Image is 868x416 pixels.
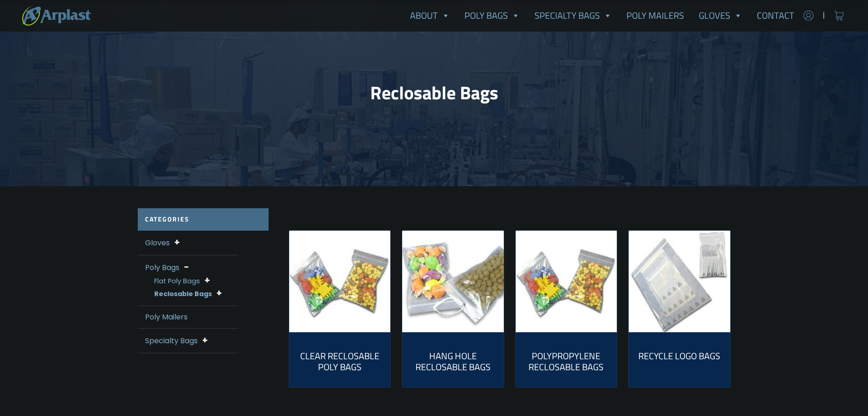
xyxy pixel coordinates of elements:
[154,289,212,298] a: Reclosable Bags
[629,231,730,332] img: Recycle Logo Bags
[527,6,619,25] a: Specialty Bags
[402,231,504,332] img: Hang Hole Reclosable Bags
[516,231,617,332] a: Visit product category Polypropylene Reclosable Bags
[823,10,825,21] span: |
[410,340,496,380] a: Visit product category Hang Hole Reclosable Bags
[297,340,383,380] a: Visit product category Clear Reclosable Poly Bags
[636,351,723,362] h2: Recycle Logo Bags
[297,351,383,373] h2: Clear Reclosable Poly Bags
[516,231,617,332] img: Polypropylene Reclosable Bags
[523,340,610,380] a: Visit product category Polypropylene Reclosable Bags
[145,238,170,248] a: Gloves
[523,351,610,373] h2: Polypropylene Reclosable Bags
[154,276,200,286] a: Flat Poly Bags
[145,312,188,322] a: Poly Mailers
[691,6,749,25] a: Gloves
[145,262,179,273] a: Poly Bags
[629,231,730,332] a: Visit product category Recycle Logo Bags
[22,6,91,26] img: logo
[145,335,198,346] a: Specialty Bags
[749,6,802,25] a: Contact
[457,6,527,25] a: Poly Bags
[138,208,269,231] h2: Categories
[402,231,504,332] a: Visit product category Hang Hole Reclosable Bags
[619,6,691,25] a: Poly Mailers
[289,231,391,332] a: Visit product category Clear Reclosable Poly Bags
[410,351,496,373] h2: Hang Hole Reclosable Bags
[138,82,731,104] h1: Reclosable Bags
[636,340,723,369] a: Visit product category Recycle Logo Bags
[289,231,391,332] img: Clear Reclosable Poly Bags
[403,6,457,25] a: About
